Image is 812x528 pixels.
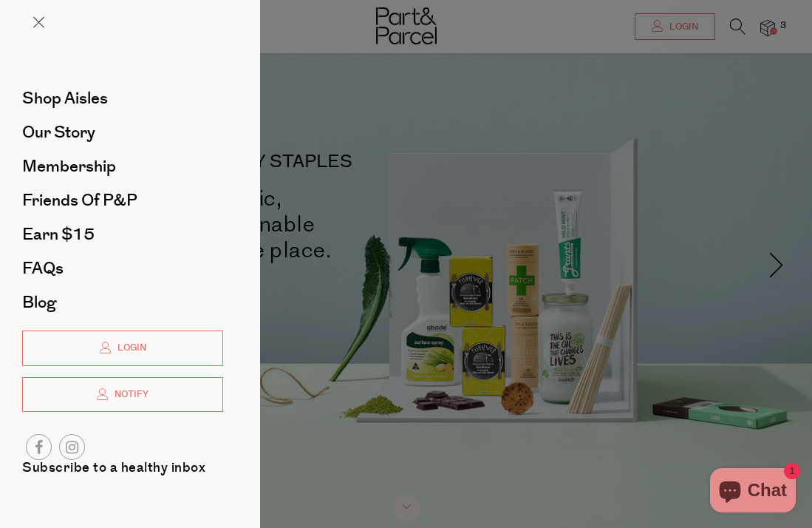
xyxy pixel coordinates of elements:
[22,121,95,144] span: Our Story
[22,331,223,366] a: Login
[22,90,223,106] a: Shop Aisles
[114,342,146,354] span: Login
[22,189,137,212] span: Friends of P&P
[22,294,223,311] a: Blog
[22,192,223,209] a: Friends of P&P
[22,226,223,243] a: Earn $15
[22,260,223,277] a: FAQs
[22,124,223,141] a: Our Story
[706,468,800,516] inbox-online-store-chat: Shopify online store chat
[111,388,149,401] span: Notify
[22,377,223,413] a: Notify
[22,461,205,480] label: Subscribe to a healthy inbox
[22,87,108,110] span: Shop Aisles
[22,155,116,178] span: Membership
[22,158,223,175] a: Membership
[22,223,95,246] span: Earn $15
[22,257,64,280] span: FAQs
[22,291,56,314] span: Blog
